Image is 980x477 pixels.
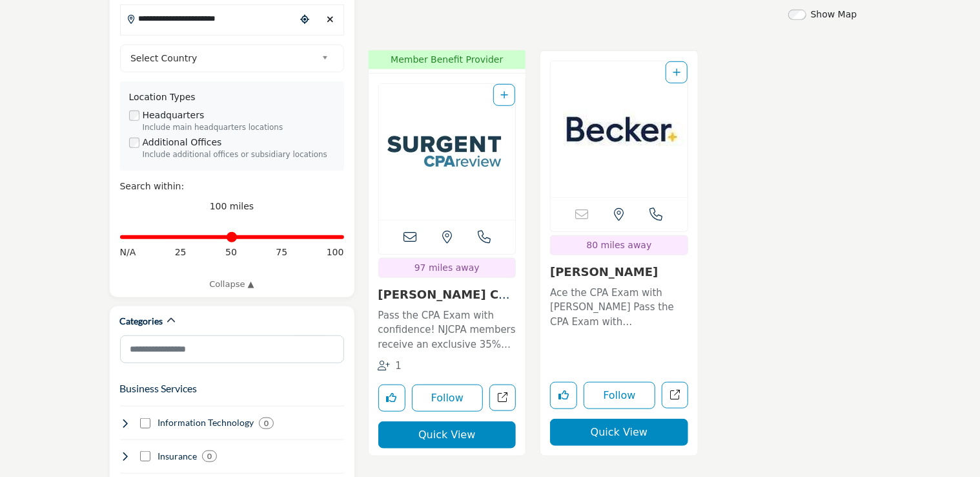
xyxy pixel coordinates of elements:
a: [PERSON_NAME] [550,265,658,279]
span: 25 [175,246,187,259]
button: Follow [412,385,484,412]
span: 1 [395,360,402,372]
div: Search within: [120,180,344,193]
button: Like listing [378,385,405,412]
b: 0 [264,419,269,428]
p: Pass the CPA Exam with confidence! NJCPA members receive an exclusive 35% discount on [PERSON_NAM... [378,308,516,352]
span: 80 miles away [587,240,652,250]
span: 97 miles away [414,262,480,273]
input: Select Information Technology checkbox [140,418,150,429]
button: Quick View [378,421,516,449]
div: Clear search location [321,6,340,34]
span: N/A [120,246,136,259]
div: Followers [378,359,402,374]
a: Open Listing in new tab [379,84,516,220]
span: 50 [225,246,237,259]
div: Include main headquarters locations [143,122,335,134]
span: 100 [327,246,344,259]
a: Add To List [673,67,680,78]
input: Select Insurance checkbox [140,451,150,461]
b: 0 [207,452,212,461]
input: Search Category [120,335,344,363]
p: Ace the CPA Exam with [PERSON_NAME] Pass the CPA Exam with [PERSON_NAME] Industry Leading Review ... [550,286,688,330]
h2: Categories [120,315,163,328]
h3: Surgent CPA Review [378,288,516,302]
a: Open surgent in new tab [489,385,516,411]
input: Search Location [121,6,295,31]
span: Member Benefit Provider [373,53,522,67]
img: Surgent CPA Review [379,84,516,220]
h4: Insurance: Professional liability, healthcare, life insurance, risk management [158,450,197,463]
div: Choose your current location [295,6,314,34]
div: 0 Results For Insurance [202,450,217,462]
label: Headquarters [143,109,205,122]
a: [PERSON_NAME] CPA Review [378,288,515,315]
span: 100 miles [210,201,254,211]
img: Becker [551,61,688,197]
label: Show Map [811,8,857,21]
div: 0 Results For Information Technology [259,418,274,429]
button: Follow [584,382,655,409]
a: Pass the CPA Exam with confidence! NJCPA members receive an exclusive 35% discount on [PERSON_NAM... [378,305,516,352]
button: Like listing [550,382,577,409]
h3: Becker [550,265,688,279]
a: Collapse ▲ [120,278,344,291]
a: Ace the CPA Exam with [PERSON_NAME] Pass the CPA Exam with [PERSON_NAME] Industry Leading Review ... [550,282,688,330]
a: Open becker in new tab [662,382,688,408]
label: Additional Offices [143,136,222,149]
a: Add To List [500,90,508,100]
a: Open Listing in new tab [551,61,688,197]
span: 75 [276,246,287,259]
button: Quick View [550,419,688,446]
button: Business Services [120,381,198,396]
div: Location Types [129,90,335,104]
div: Include additional offices or subsidiary locations [143,149,335,161]
span: Select Country [130,50,316,66]
h4: Information Technology: Software, cloud services, data management, analytics, automation [158,416,254,429]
